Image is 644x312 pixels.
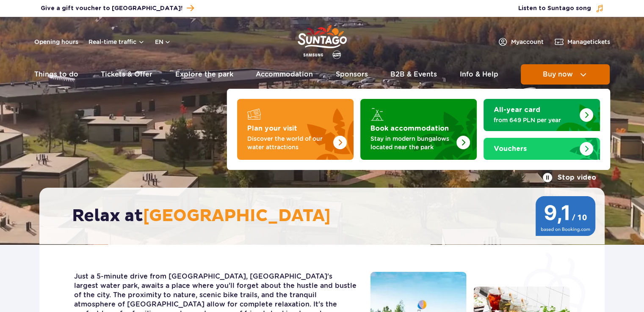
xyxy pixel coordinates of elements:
span: Give a gift voucher to [GEOGRAPHIC_DATA]! [41,4,182,13]
span: Manage tickets [567,38,610,46]
a: Myaccount [498,37,544,47]
button: en [155,38,171,46]
p: from 649 PLN per year [494,116,576,124]
h2: Relax at [72,205,580,227]
img: 9,1/10 wg ocen z Booking.com [535,196,596,236]
a: Give a gift voucher to [GEOGRAPHIC_DATA]! [41,3,194,14]
button: Listen to Suntago song [518,4,604,13]
a: Plan your visit [237,99,354,160]
a: All-year card [484,99,600,131]
strong: Vouchers [494,145,527,152]
a: Managetickets [554,37,610,47]
p: Stay in modern bungalows located near the park [370,134,453,151]
a: Info & Help [460,64,498,85]
a: Tickets & Offer [101,64,152,85]
button: Buy now [521,64,610,85]
a: Vouchers [484,138,600,160]
span: [GEOGRAPHIC_DATA] [143,205,331,227]
span: Buy now [543,71,573,78]
strong: All-year card [494,107,540,113]
a: Accommodation [256,64,313,85]
span: My account [511,38,544,46]
a: B2B & Events [390,64,437,85]
p: Discover the world of our water attractions [247,134,330,151]
span: Listen to Suntago song [518,4,591,13]
a: Things to do [34,64,78,85]
button: Stop video [542,172,596,183]
strong: Book accommodation [370,125,449,132]
a: Sponsors [336,64,368,85]
strong: Plan your visit [247,125,297,132]
a: Book accommodation [360,99,477,160]
a: Opening hours [34,38,78,46]
a: Explore the park [175,64,233,85]
a: Park of Poland [298,21,347,60]
button: Real-time traffic [88,38,145,45]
